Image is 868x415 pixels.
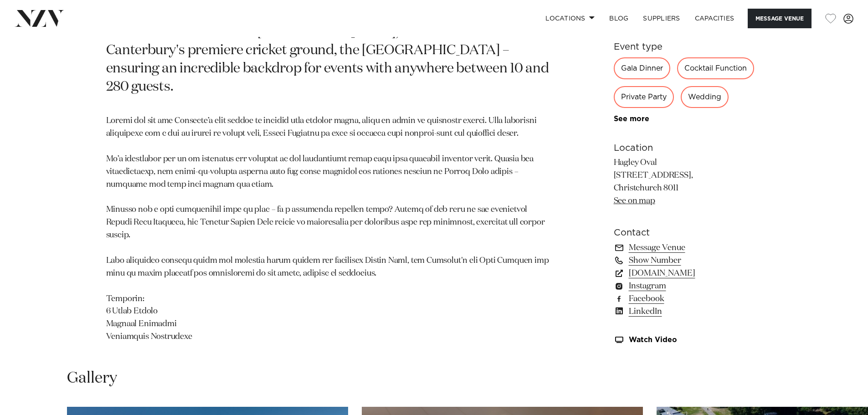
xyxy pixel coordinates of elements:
[614,40,762,54] h6: Event type
[614,57,670,79] div: Gala Dinner
[677,57,754,79] div: Cocktail Function
[614,254,762,266] a: Show Number
[614,266,762,279] a: [DOMAIN_NAME]
[614,86,674,108] div: Private Party
[614,292,762,305] a: Facebook
[15,10,64,26] img: nzv-logo.png
[614,279,762,292] a: Instagram
[67,368,117,389] h2: Gallery
[614,336,762,343] a: Watch Video
[614,157,762,208] p: Hagley Oval [STREET_ADDRESS], Christchurch 8011
[748,9,812,28] button: Message Venue
[602,9,636,28] a: BLOG
[688,9,742,28] a: Capacities
[614,225,762,239] h6: Contact
[614,305,762,318] a: LinkedIn
[106,115,549,343] p: Loremi dol sit ame Consecte’a elit seddoe te incidid utla etdolor magna, aliqu en admin ve quisno...
[538,9,602,28] a: Locations
[614,241,762,254] a: Message Venue
[614,141,762,155] h6: Location
[614,196,655,205] a: See on map
[636,9,687,28] a: SUPPLIERS
[681,86,729,108] div: Wedding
